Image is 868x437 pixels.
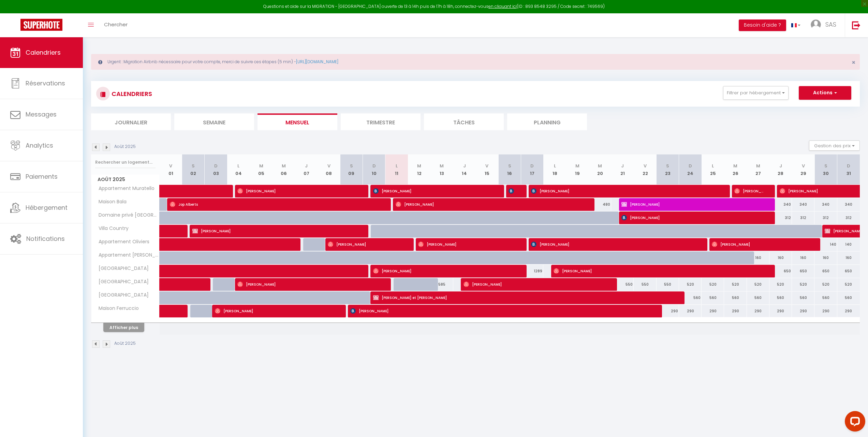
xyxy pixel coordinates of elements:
span: Appartement Oliviers [92,238,151,246]
img: logout [852,21,860,29]
th: 03 [205,154,227,185]
a: en cliquant ici [488,3,517,9]
span: Messages [26,110,57,119]
abbr: M [440,163,444,169]
img: ... [811,19,821,30]
a: [URL][DOMAIN_NAME] [296,59,338,65]
button: Filtrer par hébergement [723,86,789,100]
div: 290 [837,305,860,317]
th: 30 [814,154,837,185]
th: 14 [453,154,476,185]
abbr: M [575,163,579,169]
span: × [852,58,855,67]
span: Notifications [26,234,65,243]
div: 650 [837,265,860,277]
span: [PERSON_NAME] [328,238,403,251]
div: 520 [792,278,814,291]
div: 160 [747,251,769,264]
span: Appartement [PERSON_NAME] 2 [92,251,161,259]
div: 160 [769,251,792,264]
span: [PERSON_NAME] [418,238,516,251]
div: 290 [679,305,702,317]
li: Planning [507,113,587,130]
div: 560 [702,291,724,304]
div: 1289 [521,265,543,277]
div: 560 [679,291,702,304]
div: 290 [814,305,837,317]
abbr: L [554,163,556,169]
th: 31 [837,154,860,185]
th: 18 [543,154,566,185]
th: 22 [634,154,656,185]
span: [PERSON_NAME] [237,185,357,197]
th: 24 [679,154,702,185]
div: 160 [837,251,860,264]
th: 10 [363,154,385,185]
button: Actions [799,86,851,100]
abbr: M [733,163,737,169]
span: Août 2025 [91,175,159,185]
abbr: V [327,163,330,169]
span: [PERSON_NAME] [531,185,719,197]
div: 290 [792,305,814,317]
div: 290 [769,305,792,317]
span: [PERSON_NAME] [531,238,696,251]
span: Jop Alberts [170,198,380,211]
abbr: J [779,163,782,169]
abbr: M [598,163,602,169]
span: Paiements [26,172,58,181]
abbr: M [417,163,421,169]
span: [PERSON_NAME] [237,278,380,291]
span: [PERSON_NAME] [350,304,650,317]
abbr: S [666,163,669,169]
th: 12 [408,154,430,185]
div: 480 [589,198,611,211]
span: [PERSON_NAME] et [PERSON_NAME] [373,291,673,304]
span: [PERSON_NAME] [621,198,764,211]
span: [PERSON_NAME] [734,185,764,197]
abbr: J [305,163,308,169]
a: ... SAS [806,13,845,37]
span: [GEOGRAPHIC_DATA] [92,278,150,286]
th: 05 [250,154,272,185]
iframe: LiveChat chat widget [839,408,868,437]
div: 550 [657,278,679,291]
th: 07 [295,154,318,185]
th: 15 [476,154,498,185]
th: 04 [227,154,250,185]
abbr: D [847,163,850,169]
span: [PERSON_NAME] [509,185,516,197]
button: Afficher plus [103,323,144,332]
span: [PERSON_NAME] [396,198,583,211]
th: 19 [566,154,589,185]
div: 560 [724,291,747,304]
div: 520 [837,278,860,291]
span: Domaine privé [GEOGRAPHIC_DATA] [92,211,161,219]
div: 340 [769,198,792,211]
abbr: M [756,163,760,169]
abbr: V [644,163,647,169]
span: [GEOGRAPHIC_DATA] [92,265,150,272]
h3: CALENDRIERS [110,86,152,101]
div: 290 [747,305,769,317]
abbr: D [214,163,218,169]
th: 20 [589,154,611,185]
li: Semaine [174,113,254,130]
div: 650 [814,265,837,277]
div: 520 [814,278,837,291]
span: Maison Ferruccio [92,305,141,312]
span: Maison Bala [92,198,128,206]
div: 340 [814,198,837,211]
span: [PERSON_NAME] [373,264,516,277]
button: Close [852,59,855,66]
th: 17 [521,154,543,185]
span: [PERSON_NAME] [712,238,809,251]
div: 585 [430,278,453,291]
th: 23 [657,154,679,185]
abbr: J [621,163,624,169]
span: Appartement Muratello [92,185,156,192]
abbr: V [485,163,488,169]
div: 312 [769,211,792,224]
th: 06 [273,154,295,185]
